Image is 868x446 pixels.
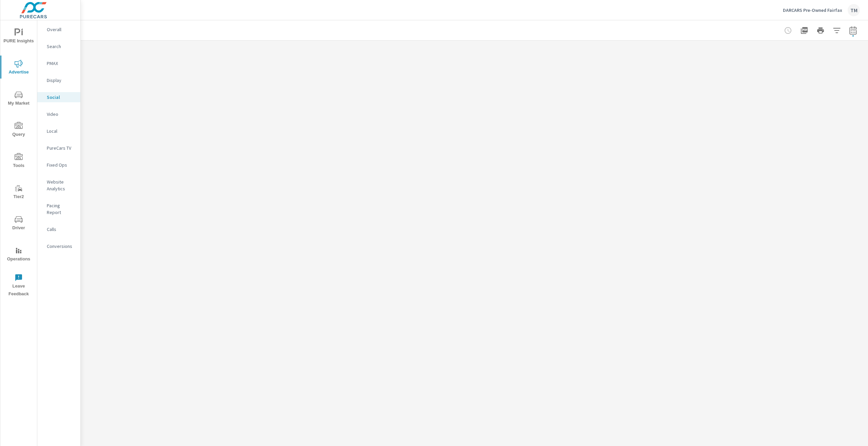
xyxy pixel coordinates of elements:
div: Display [37,75,80,85]
p: Pacing Report [47,202,75,216]
p: Fixed Ops [47,162,75,168]
div: nav menu [0,20,37,301]
p: Conversions [47,243,75,250]
button: Select Date Range [846,24,860,37]
div: Website Analytics [37,177,80,194]
p: Calls [47,226,75,233]
button: "Export Report to PDF" [797,24,811,37]
p: Video [47,111,75,118]
div: Conversions [37,241,80,251]
div: Local [37,126,80,136]
span: PURE Insights [2,28,35,45]
p: PureCars TV [47,145,75,151]
span: Leave Feedback [2,274,35,298]
span: Operations [2,247,35,263]
div: TM [848,4,860,16]
div: Overall [37,24,80,35]
span: Tier2 [2,184,35,201]
div: Search [37,41,80,51]
p: Local [47,128,75,134]
div: Fixed Ops [37,160,80,170]
div: PureCars TV [37,143,80,153]
div: Calls [37,224,80,234]
button: Print Report [814,24,827,37]
p: Display [47,77,75,84]
p: DARCARS Pre-Owned Fairfax [783,7,842,13]
p: Search [47,43,75,50]
span: My Market [2,91,35,107]
p: Website Analytics [47,178,75,192]
span: Advertise [2,60,35,76]
button: Apply Filters [830,24,844,37]
div: Video [37,109,80,119]
p: Social [47,94,75,101]
p: Overall [47,26,75,33]
span: Driver [2,215,35,232]
div: Social [37,92,80,102]
span: Tools [2,153,35,170]
span: Query [2,122,35,139]
div: PMAX [37,58,80,68]
div: Pacing Report [37,200,80,217]
p: PMAX [47,60,75,67]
